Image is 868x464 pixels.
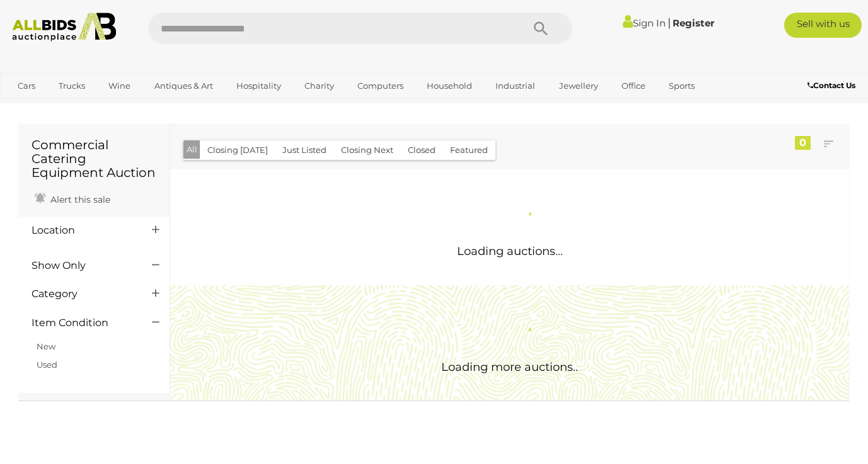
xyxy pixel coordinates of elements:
a: Sign In [623,17,666,29]
a: Sports [661,76,703,96]
b: Contact Us [807,81,855,90]
div: 0 [795,136,811,150]
h4: Location [32,225,133,236]
a: Office [613,76,654,96]
button: All [183,140,200,159]
button: Closed [400,140,443,160]
a: Antiques & Art [146,76,221,96]
a: Register [673,17,714,29]
span: Alert this sale [47,194,110,205]
a: Industrial [487,76,543,96]
img: Allbids.com.au [6,13,122,42]
span: Loading auctions... [457,244,563,258]
a: Alert this sale [32,189,113,208]
a: Jewellery [551,76,606,96]
a: Charity [296,76,342,96]
a: Wine [100,76,139,96]
button: Closing Next [333,140,401,160]
a: Sell with us [784,13,862,38]
a: Household [419,76,480,96]
h4: Show Only [32,260,133,271]
a: [GEOGRAPHIC_DATA] [9,96,115,117]
button: Just Listed [275,140,334,160]
button: Search [509,13,572,44]
button: Featured [443,140,495,160]
a: Used [37,359,57,370]
a: Hospitality [228,76,289,96]
a: Trucks [50,76,93,96]
a: Contact Us [807,79,859,93]
h4: Item Condition [32,317,133,329]
span: | [668,16,671,30]
a: Cars [9,76,43,96]
button: Closing [DATE] [200,140,275,160]
h1: Commercial Catering Equipment Auction [32,138,157,179]
h4: Category [32,288,133,300]
a: Computers [349,76,412,96]
span: Loading more auctions.. [441,360,578,374]
a: New [37,341,55,351]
